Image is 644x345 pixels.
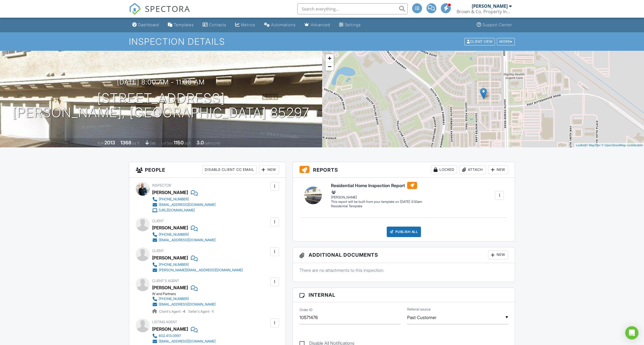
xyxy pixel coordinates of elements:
div: Contacts [209,22,226,27]
div: [PHONE_NUMBER] [159,262,189,267]
span: Client [152,249,164,253]
a: [PERSON_NAME][EMAIL_ADDRESS][DOMAIN_NAME] [152,267,243,273]
div: More [497,38,515,45]
label: Referral source [407,307,431,312]
h6: Residential Home Inspection Report [331,182,422,189]
span: sq. ft. [132,141,140,145]
span: Client's Agent - [159,309,186,314]
div: Automations [271,22,296,27]
div: [PHONE_NUMBER] [159,232,189,237]
a: Dashboard [130,20,161,30]
h3: Internal [293,288,515,302]
div: [PERSON_NAME] [152,188,188,197]
a: 602.413.0997 [152,333,216,339]
a: Automations (Advanced) [262,20,298,30]
div: New [259,165,279,174]
a: [PHONE_NUMBER] [152,197,216,202]
h1: Inspection Details [129,37,515,46]
div: [EMAIL_ADDRESS][DOMAIN_NAME] [159,203,216,207]
div: Open Intercom Messenger [625,326,638,339]
div: Locked [431,165,457,174]
a: Settings [337,20,363,30]
span: Built [97,141,104,145]
div: 602.413.0997 [159,334,181,338]
img: The Best Home Inspection Software - Spectora [129,3,141,15]
a: [EMAIL_ADDRESS][DOMAIN_NAME] [152,237,216,243]
div: [PHONE_NUMBER] [159,297,189,301]
div: New [488,251,508,259]
a: Support Center [475,20,514,30]
a: [EMAIL_ADDRESS][DOMAIN_NAME] [152,339,216,344]
div: Attach [459,165,486,174]
a: Metrics [233,20,258,30]
a: Client View [464,39,496,43]
div: [PERSON_NAME] [152,224,188,232]
div: Templates [174,22,194,27]
h3: Reports [293,162,515,178]
a: [PHONE_NUMBER] [152,232,216,237]
span: Listing Agent [152,320,177,324]
div: Client View [464,38,495,45]
div: Publish All [387,227,421,237]
a: Advanced [302,20,332,30]
div: New [488,165,508,174]
h1: [STREET_ADDRESS] [PERSON_NAME], [GEOGRAPHIC_DATA] 85297 [13,91,309,120]
div: Dashboard [138,22,159,27]
label: Order ID [300,307,312,312]
input: Search everything... [297,3,408,14]
a: Templates [166,20,196,30]
div: Disable Client CC Email [202,165,257,174]
h3: [DATE] 8:00 am - 11:00 am [117,78,205,86]
div: [PERSON_NAME] [331,190,422,200]
div: [PERSON_NAME] [472,3,508,9]
div: This report will be built from your template on [DATE] 3:00am [331,200,422,204]
a: [PERSON_NAME] [152,283,188,292]
div: [PERSON_NAME] [152,254,188,262]
span: slab [150,141,156,145]
div: [EMAIL_ADDRESS][DOMAIN_NAME] [159,238,216,242]
div: 2013 [104,140,115,145]
a: Zoom in [325,54,334,62]
span: Seller's Agent - [188,309,213,314]
span: Client's Agent [152,279,179,283]
div: W and Partners [152,292,220,296]
span: sq.ft. [184,141,191,145]
h3: Additional Documents [293,247,515,263]
a: [EMAIL_ADDRESS][DOMAIN_NAME] [152,302,216,307]
div: Brown & Co. Property Inspections [457,9,512,14]
div: [PHONE_NUMBER] [159,197,189,201]
a: [URL][DOMAIN_NAME] [152,208,216,213]
span: Client [152,219,164,223]
div: Residential Template [331,204,422,209]
p: There are no attachments to this inspection. [300,267,508,273]
a: [PHONE_NUMBER] [152,262,243,267]
div: [EMAIL_ADDRESS][DOMAIN_NAME] [159,302,216,307]
a: [EMAIL_ADDRESS][DOMAIN_NAME] [152,202,216,208]
a: SPECTORA [129,7,190,19]
div: Metrics [241,22,255,27]
div: [PERSON_NAME][EMAIL_ADDRESS][DOMAIN_NAME] [159,268,243,272]
span: Inspector [152,183,171,187]
div: 1150 [174,140,184,145]
div: Settings [345,22,361,27]
a: © OpenStreetMap contributors [601,144,643,147]
h3: People [129,162,286,178]
div: 1368 [120,140,131,145]
div: | [574,143,644,148]
a: © MapTiler [586,144,601,147]
a: Leaflet [576,144,585,147]
div: 3.0 [197,140,204,145]
a: [PHONE_NUMBER] [152,296,216,302]
div: [EMAIL_ADDRESS][DOMAIN_NAME] [159,339,216,344]
strong: 1 [212,309,213,314]
span: SPECTORA [145,3,190,14]
div: Support Center [483,22,512,27]
span: bathrooms [205,141,220,145]
a: [PERSON_NAME] [152,325,188,333]
div: Advanced [311,22,330,27]
span: Lot Size [161,141,173,145]
div: [URL][DOMAIN_NAME] [159,208,195,213]
a: Contacts [200,20,229,30]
